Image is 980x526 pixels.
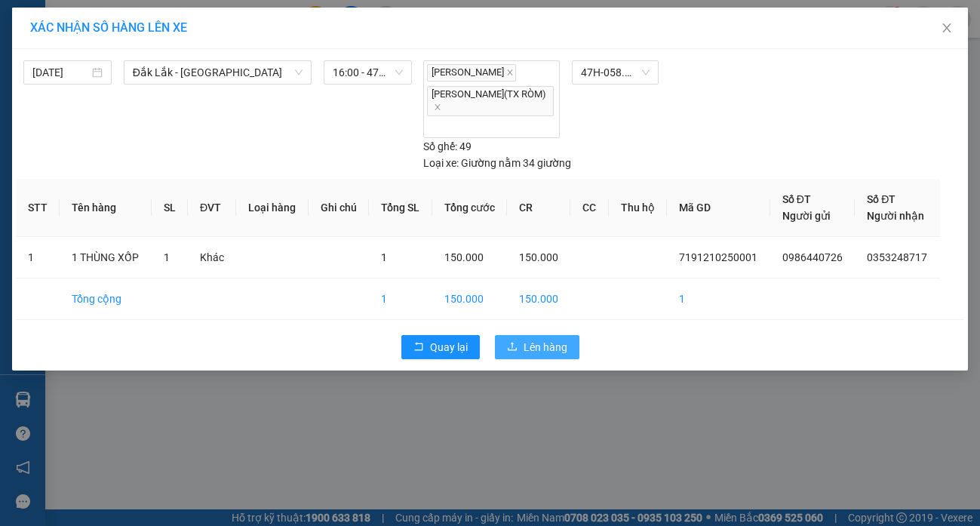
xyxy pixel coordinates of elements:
span: 1 [381,251,387,263]
span: Số ĐT [782,193,811,205]
button: uploadLên hàng [495,335,579,359]
td: 1 [369,278,432,320]
td: 150.000 [432,278,507,320]
span: 0986440726 [782,251,843,263]
div: 49 [423,138,472,155]
span: [PERSON_NAME] [427,64,516,82]
span: Đắk Lắk - Đồng Nai [133,61,303,84]
span: XÁC NHẬN SỐ HÀNG LÊN XE [30,20,187,35]
th: CR [507,179,570,237]
span: Số ghế: [423,138,457,155]
th: Ghi chú [309,179,369,237]
span: 7191210250001 [679,251,757,263]
span: 47H-058.49 [581,61,650,84]
span: close [941,22,953,34]
span: close [434,103,441,111]
span: 150.000 [444,251,484,263]
th: Tên hàng [60,179,152,237]
span: rollback [413,341,424,353]
span: Người gửi [782,210,831,222]
span: upload [507,341,518,353]
th: Tổng SL [369,179,432,237]
th: ĐVT [188,179,236,237]
span: Quay lại [430,339,468,355]
th: Mã GD [667,179,770,237]
td: 1 [16,237,60,278]
th: Tổng cước [432,179,507,237]
button: Close [926,8,968,50]
th: STT [16,179,60,237]
th: Thu hộ [609,179,667,237]
span: Lên hàng [524,339,567,355]
span: 1 [164,251,170,263]
span: Người nhận [867,210,924,222]
span: close [506,69,514,76]
td: 150.000 [507,278,570,320]
td: Tổng cộng [60,278,152,320]
th: SL [152,179,188,237]
span: 0353248717 [867,251,927,263]
td: 1 [667,278,770,320]
input: 12/10/2025 [32,64,89,81]
td: Khác [188,237,236,278]
span: Loại xe: [423,155,459,171]
span: down [294,68,303,77]
div: Giường nằm 34 giường [423,155,571,171]
span: Số ĐT [867,193,896,205]
th: CC [570,179,608,237]
th: Loại hàng [236,179,308,237]
button: rollbackQuay lại [401,335,480,359]
td: 1 THÙNG XỐP [60,237,152,278]
span: 16:00 - 47H-058.49 [333,61,403,84]
span: [PERSON_NAME](TX RÒM) [427,86,554,116]
span: 150.000 [519,251,558,263]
